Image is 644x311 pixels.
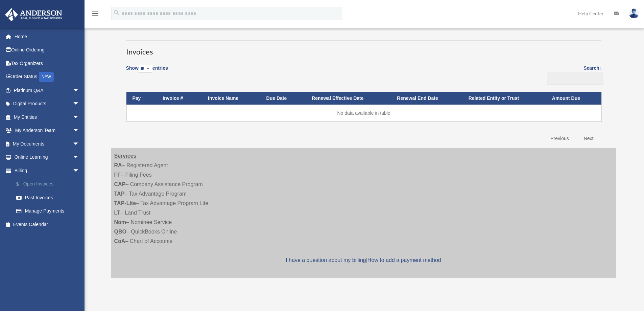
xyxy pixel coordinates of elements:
a: Digital Productsarrow_drop_down [5,97,90,111]
img: User Pic [629,8,639,18]
strong: RA [114,162,122,168]
span: arrow_drop_down [73,97,86,111]
span: arrow_drop_down [73,110,86,124]
a: Next [579,132,599,146]
a: Tax Organizers [5,57,90,70]
span: arrow_drop_down [73,164,86,178]
i: menu [91,9,99,18]
th: Due Date: activate to sort column ascending [260,92,306,105]
div: NEW [39,72,54,82]
strong: CoA [114,238,125,244]
i: search [113,9,120,17]
a: Billingarrow_drop_down [5,164,90,177]
span: arrow_drop_down [73,137,86,151]
strong: TAP [114,191,125,197]
input: Search: [547,72,603,85]
a: Order StatusNEW [5,70,90,84]
th: Pay: activate to sort column descending [126,92,157,105]
label: Search: [545,64,601,85]
strong: CAP [114,181,126,187]
a: Home [5,30,90,43]
a: My Documentsarrow_drop_down [5,137,90,151]
strong: QBO [114,229,126,235]
a: My Anderson Teamarrow_drop_down [5,124,90,137]
strong: Services [114,153,137,159]
a: $Open Invoices [9,177,90,191]
div: – Registered Agent – Filing Fees – Company Assistance Program – Tax Advantage Program – Tax Advan... [111,148,616,278]
select: Showentries [139,65,152,73]
strong: FF [114,172,121,178]
strong: LT [114,210,120,216]
th: Related Entity or Trust: activate to sort column ascending [462,92,546,105]
a: Events Calendar [5,218,90,231]
a: menu [91,12,99,18]
a: Manage Payments [9,204,90,218]
th: Renewal Effective Date: activate to sort column ascending [306,92,391,105]
th: Invoice #: activate to sort column ascending [157,92,202,105]
p: | [114,256,613,265]
a: Past Invoices [9,191,90,204]
span: arrow_drop_down [73,124,86,138]
th: Invoice Name: activate to sort column ascending [202,92,260,105]
strong: Nom [114,219,126,225]
th: Renewal End Date: activate to sort column ascending [391,92,462,105]
img: Anderson Advisors Platinum Portal [3,8,64,21]
strong: TAP-Lite [114,200,136,206]
span: $ [20,180,23,188]
a: I have a question about my billing [286,257,366,263]
th: Amount Due: activate to sort column ascending [546,92,601,105]
a: Platinum Q&Aarrow_drop_down [5,84,90,97]
a: How to add a payment method [367,257,441,263]
td: No data available in table [126,105,601,121]
span: arrow_drop_down [73,151,86,164]
a: Previous [545,132,574,146]
h3: Invoices [126,40,601,57]
a: My Entitiesarrow_drop_down [5,110,90,124]
a: Online Ordering [5,43,90,57]
a: Online Learningarrow_drop_down [5,151,90,164]
span: arrow_drop_down [73,84,86,97]
label: Show entries [126,64,168,80]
